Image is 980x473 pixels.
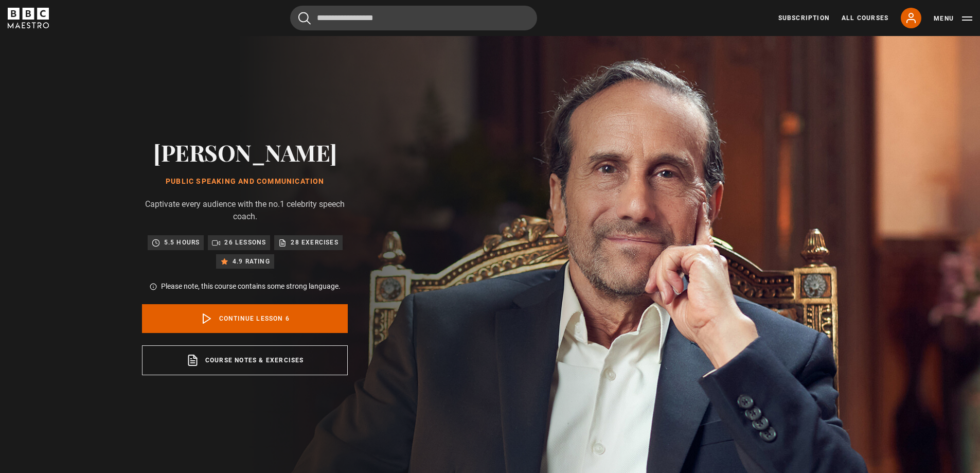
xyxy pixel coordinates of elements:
[161,281,341,292] p: Please note, this course contains some strong language.
[142,198,348,223] p: Captivate every audience with the no.1 celebrity speech coach.
[934,13,972,24] button: Toggle navigation
[298,12,311,25] button: Submit the search query
[291,237,338,248] p: 28 exercises
[224,237,266,248] p: 26 lessons
[142,178,348,186] h1: Public Speaking and Communication
[142,139,348,165] h2: [PERSON_NAME]
[842,13,888,23] a: All Courses
[290,6,537,30] input: Search
[142,345,348,375] a: Course notes & exercises
[142,304,348,333] a: Continue lesson 6
[8,8,49,28] svg: BBC Maestro
[778,13,829,23] a: Subscription
[164,237,200,248] p: 5.5 hours
[233,256,270,267] p: 4.9 rating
